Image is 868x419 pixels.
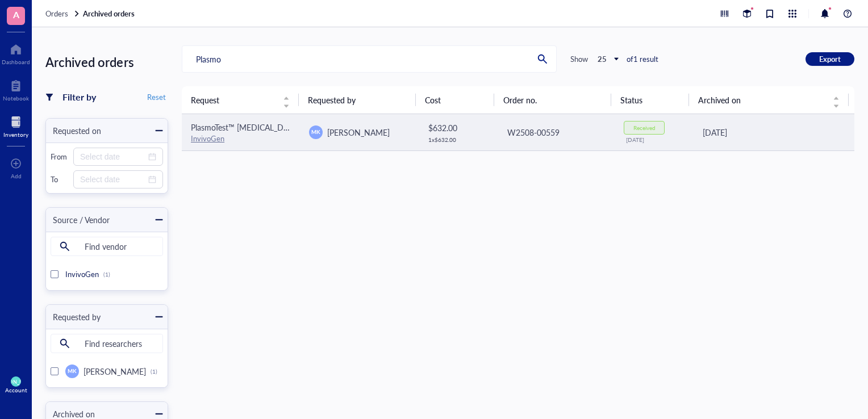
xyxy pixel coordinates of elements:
[51,174,69,185] div: To
[598,53,607,64] b: 25
[45,51,168,73] div: Archived orders
[151,368,157,375] div: (1)
[327,127,390,138] span: [PERSON_NAME]
[191,121,399,133] span: PlasmoTest™ [MEDICAL_DATA] contamination detection kit
[191,94,276,106] span: Request
[51,152,69,162] div: From
[428,121,488,134] div: $ 632.00
[611,86,689,114] th: Status
[84,366,146,377] span: [PERSON_NAME]
[626,136,685,143] div: [DATE]
[2,40,30,65] a: Dashboard
[633,124,656,131] div: Received
[68,367,76,375] span: MK
[80,173,146,186] input: Select date
[83,9,137,19] a: Archived orders
[2,58,30,65] div: Dashboard
[62,90,96,104] div: Filter by
[3,77,29,102] a: Notebook
[806,52,854,66] button: Export
[299,86,416,114] th: Requested by
[703,126,845,139] div: [DATE]
[46,124,101,137] div: Requested on
[494,86,611,114] th: Order no.
[45,9,81,19] a: Orders
[103,271,110,278] div: (1)
[3,95,29,102] div: Notebook
[46,213,110,226] div: Source / Vendor
[3,113,28,138] a: Inventory
[570,54,588,64] div: Show
[182,86,299,114] th: Request
[80,150,146,163] input: Select date
[13,7,19,22] span: A
[3,131,28,138] div: Inventory
[311,128,320,136] span: MK
[689,86,849,114] th: Archived on
[507,126,606,139] div: W2508-00559
[428,136,488,143] div: 1 x $ 632.00
[191,133,224,144] a: InvivoGen
[819,54,841,64] span: Export
[497,114,615,151] td: W2508-00559
[46,311,101,323] div: Requested by
[698,94,826,106] span: Archived on
[11,173,22,179] div: Add
[627,54,658,64] div: of 1 result
[416,86,494,114] th: Cost
[5,387,27,393] div: Account
[45,8,68,19] span: Orders
[145,90,168,104] button: Reset
[147,92,166,102] span: Reset
[65,269,99,279] span: InvivoGen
